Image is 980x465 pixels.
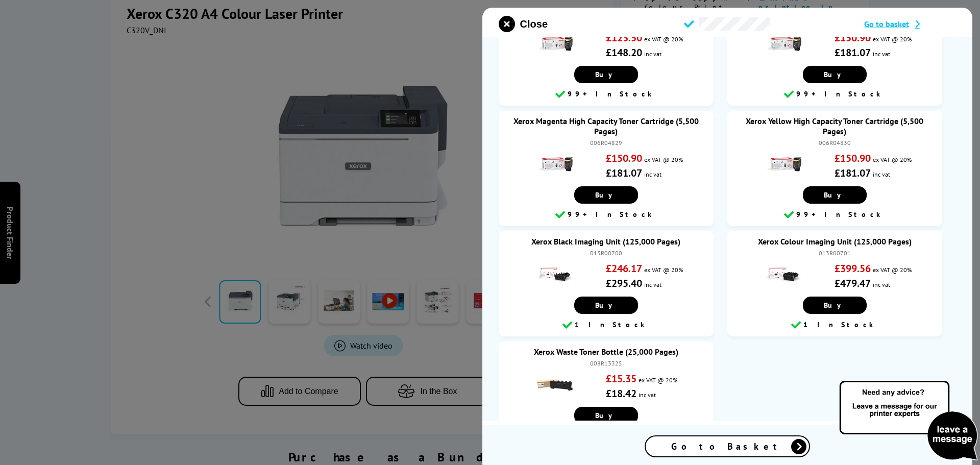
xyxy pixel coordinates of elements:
a: Xerox Yellow High Capacity Toner Cartridge (5,500 Pages) [746,116,924,136]
img: Xerox Magenta High Capacity Toner Cartridge (5,500 Pages) [537,146,573,182]
a: Xerox Black Imaging Unit (125,000 Pages) [532,236,681,247]
span: inc vat [873,50,891,58]
span: inc vat [873,281,891,288]
div: 99+ In Stock [504,88,708,101]
strong: £181.07 [835,46,871,59]
strong: £18.42 [606,387,637,400]
strong: £479.47 [835,277,871,290]
a: Xerox Magenta High Capacity Toner Cartridge (5,500 Pages) [513,116,699,136]
a: Go to basket [865,19,956,29]
div: 008R13325 [509,359,703,367]
strong: £15.35 [606,372,637,385]
span: inc vat [645,50,662,58]
strong: £150.90 [835,31,871,44]
div: 006R04829 [509,139,703,146]
strong: £123.50 [606,31,643,44]
span: ex VAT @ 20% [873,156,912,163]
span: inc vat [645,281,662,288]
span: Close [520,18,548,30]
span: ex VAT @ 20% [873,266,912,274]
img: Xerox Yellow High Capacity Toner Cartridge (5,500 Pages) [766,146,801,182]
div: 1 In Stock [732,319,937,331]
span: Buy [824,301,846,310]
strong: £399.56 [835,262,871,275]
span: Buy [595,70,617,79]
span: Buy [595,190,617,200]
span: ex VAT @ 20% [639,376,678,384]
strong: £295.40 [606,277,643,290]
span: inc vat [873,170,891,178]
a: Xerox Colour Imaging Unit (125,000 Pages) [758,236,912,247]
span: Buy [824,70,846,79]
span: inc vat [645,170,662,178]
img: Xerox Black Imaging Unit (125,000 Pages) [537,257,573,292]
img: Xerox Colour Imaging Unit (125,000 Pages) [766,257,801,292]
strong: £246.17 [606,262,643,275]
div: 1 In Stock [504,319,708,331]
div: 99+ In Stock [732,88,937,101]
strong: £148.20 [606,46,643,59]
strong: £150.90 [835,152,871,165]
span: ex VAT @ 20% [645,35,683,43]
strong: £181.07 [606,166,643,180]
div: 013R00701 [738,249,932,257]
a: Xerox Waste Toner Bottle (25,000 Pages) [534,347,678,357]
span: Buy [595,301,617,310]
span: inc vat [639,391,656,399]
strong: £150.90 [606,152,643,165]
img: Xerox Black High Capacity Toner Cartridge (8,000 Pages) [537,26,573,62]
span: ex VAT @ 20% [873,35,912,43]
button: close modal [499,16,548,32]
a: Go to Basket [645,435,810,457]
span: ex VAT @ 20% [645,156,683,163]
span: Buy [595,411,617,420]
div: 99+ In Stock [732,209,937,221]
span: Go to basket [865,19,910,29]
span: ex VAT @ 20% [645,266,683,274]
img: Xerox Waste Toner Bottle (25,000 Pages) [537,367,573,403]
span: Buy [824,190,846,200]
img: Open Live Chat window [837,379,980,463]
strong: £181.07 [835,166,871,180]
div: 013R00700 [509,249,703,257]
div: 006R04830 [738,139,932,146]
img: Xerox Cyan High Capacity Toner Cartridge (5,500 Pages) [766,26,801,62]
span: Go to Basket [671,440,783,452]
div: 99+ In Stock [504,209,708,221]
